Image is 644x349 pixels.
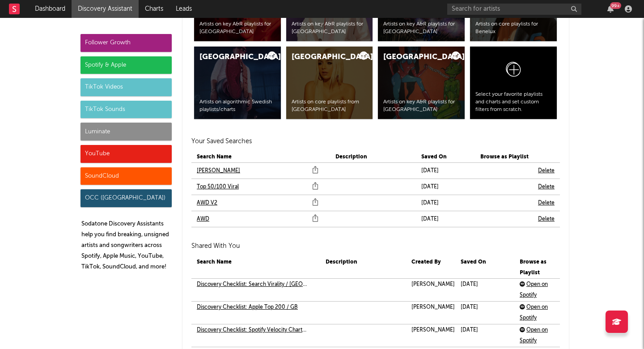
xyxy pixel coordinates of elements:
[378,47,465,119] a: [GEOGRAPHIC_DATA]Artists on key A&R playlists for [GEOGRAPHIC_DATA]
[191,152,330,163] th: Search Name
[80,56,172,74] div: Spotify & Apple
[455,324,514,347] td: [DATE]
[455,302,514,324] td: [DATE]
[533,195,560,211] td: Delete
[80,189,172,207] div: OCC ([GEOGRAPHIC_DATA])
[194,47,281,119] a: [GEOGRAPHIC_DATA]Artists on algorithmic Swedish playlists/charts
[191,136,560,147] h2: Your Saved Searches
[520,302,554,323] div: Open on Spotify
[455,257,514,279] th: Saved On
[383,21,459,36] div: Artists on key A&R playlists for [GEOGRAPHIC_DATA]
[520,305,548,321] span: Open on Spotify
[320,257,406,279] th: Description
[406,302,455,324] td: [PERSON_NAME]
[80,101,172,119] div: TikTok Sounds
[286,47,373,119] a: [GEOGRAPHIC_DATA]Artists on core playlists from [GEOGRAPHIC_DATA]
[475,91,551,113] div: Select your favorite playlists and charts and set custom filters from scratch.
[292,98,368,114] div: Artists on core playlists from [GEOGRAPHIC_DATA]
[191,241,560,251] h2: Shared With You
[199,21,275,36] div: Artists on key A&R playlists for [GEOGRAPHIC_DATA]
[80,145,172,163] div: YouTube
[80,78,172,96] div: TikTok Videos
[80,167,172,185] div: SoundCloud
[80,34,172,52] div: Follower Growth
[292,52,352,63] div: [GEOGRAPHIC_DATA]
[475,21,551,36] div: Artists on core playlists for Benelux
[416,211,475,227] td: [DATE]
[416,195,475,211] td: [DATE]
[191,257,320,279] th: Search Name
[455,279,514,302] td: [DATE]
[197,214,209,225] a: AWD
[197,302,298,313] a: Discovery Checklist: Apple Top 200 / GB
[406,324,455,347] td: [PERSON_NAME]
[80,123,172,140] div: Luminate
[416,163,475,179] td: [DATE]
[475,152,533,163] th: Browse as Playlist
[197,279,308,290] a: Discovery Checklist: Search Virality / [GEOGRAPHIC_DATA]
[514,257,554,279] th: Browse as Playlist
[330,152,416,163] th: Description
[520,328,548,344] span: Open on Spotify
[533,179,560,195] td: Delete
[383,52,444,63] div: [GEOGRAPHIC_DATA]
[197,182,239,192] a: Top 50/100 Viral
[197,166,240,176] a: [PERSON_NAME]
[406,257,455,279] th: Created By
[383,98,459,114] div: Artists on key A&R playlists for [GEOGRAPHIC_DATA]
[520,282,548,298] span: Open on Spotify
[533,163,560,179] td: Delete
[520,279,554,301] div: Open on Spotify
[292,21,368,36] div: Artists on key A&R playlists for [GEOGRAPHIC_DATA]
[197,198,217,209] a: AWD V2
[610,2,621,9] div: 99 +
[447,4,581,15] input: Search for artists
[416,152,475,163] th: Saved On
[607,5,614,13] button: 99+
[81,219,172,272] p: Sodatone Discovery Assistants help you find breaking, unsigned artists and songwriters across Spo...
[199,98,275,114] div: Artists on algorithmic Swedish playlists/charts
[197,325,308,336] a: Discovery Checklist: Spotify Velocity Chart / [GEOGRAPHIC_DATA]
[520,325,554,346] div: Open on Spotify
[470,47,557,119] a: Select your favorite playlists and charts and set custom filters from scratch.
[406,279,455,302] td: [PERSON_NAME]
[199,52,260,63] div: [GEOGRAPHIC_DATA]
[416,179,475,195] td: [DATE]
[533,211,560,227] td: Delete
